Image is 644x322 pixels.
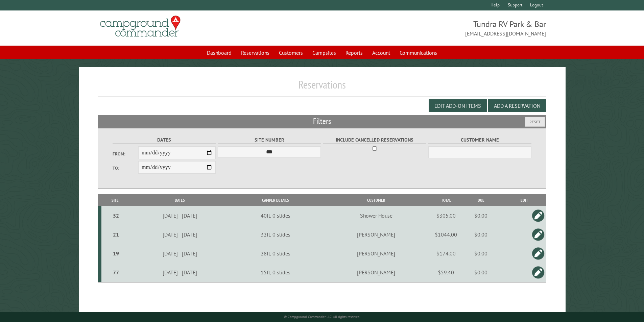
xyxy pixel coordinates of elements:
button: Reset [525,117,545,127]
button: Edit Add-on Items [429,99,487,112]
td: $174.00 [432,244,459,263]
label: From: [113,151,138,157]
th: Site [101,194,129,206]
a: Reservations [237,46,273,59]
td: $59.40 [432,263,459,282]
label: Include Cancelled Reservations [323,136,426,144]
label: To: [113,165,138,171]
div: 19 [104,250,128,257]
th: Total [432,194,459,206]
a: Customers [275,46,307,59]
th: Edit [502,194,546,206]
td: $0.00 [459,225,502,244]
small: © Campground Commander LLC. All rights reserved. [284,315,360,319]
img: Campground Commander [98,13,183,40]
th: Camper Details [231,194,320,206]
td: 40ft, 0 slides [231,206,320,225]
div: 52 [104,212,128,219]
td: [PERSON_NAME] [320,225,432,244]
a: Dashboard [203,46,236,59]
a: Account [368,46,394,59]
td: Shower House [320,206,432,225]
label: Dates [113,136,216,144]
div: 21 [104,231,128,238]
div: [DATE] - [DATE] [130,250,230,257]
th: Dates [129,194,231,206]
td: 28ft, 0 slides [231,244,320,263]
th: Customer [320,194,432,206]
div: 77 [104,269,128,276]
a: Reports [341,46,367,59]
label: Customer Name [428,136,531,144]
label: Site Number [218,136,321,144]
h1: Reservations [98,78,546,97]
td: 15ft, 0 slides [231,263,320,282]
td: $305.00 [432,206,459,225]
td: [PERSON_NAME] [320,244,432,263]
th: Due [459,194,502,206]
a: Campsites [308,46,340,59]
td: $0.00 [459,263,502,282]
td: $0.00 [459,206,502,225]
a: Communications [396,46,441,59]
div: [DATE] - [DATE] [130,269,230,276]
td: $0.00 [459,244,502,263]
span: Tundra RV Park & Bar [EMAIL_ADDRESS][DOMAIN_NAME] [322,19,546,38]
div: [DATE] - [DATE] [130,231,230,238]
div: [DATE] - [DATE] [130,212,230,219]
td: $1044.00 [432,225,459,244]
td: 32ft, 0 slides [231,225,320,244]
button: Add a Reservation [488,99,546,112]
td: [PERSON_NAME] [320,263,432,282]
h2: Filters [98,115,546,128]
